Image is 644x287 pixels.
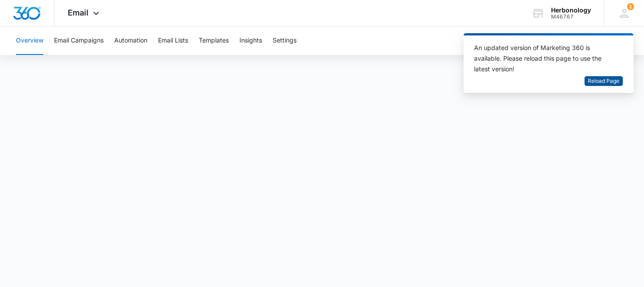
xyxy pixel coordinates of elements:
[114,27,147,55] button: Automation
[16,27,43,55] button: Overview
[273,27,297,55] button: Settings
[627,3,634,10] div: notifications count
[551,7,591,14] div: account name
[627,3,634,10] span: 1
[54,27,104,55] button: Email Campaigns
[588,77,619,85] span: Reload Page
[551,14,591,20] div: account id
[239,27,262,55] button: Insights
[199,27,229,55] button: Templates
[474,43,612,74] div: An updated version of Marketing 360 is available. Please reload this page to use the latest version!
[584,76,623,86] button: Reload Page
[68,8,89,17] span: Email
[158,27,188,55] button: Email Lists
